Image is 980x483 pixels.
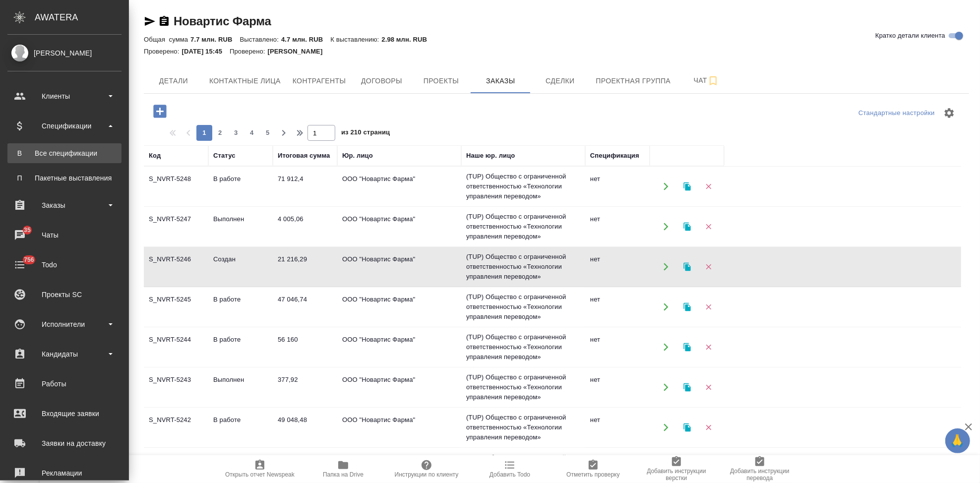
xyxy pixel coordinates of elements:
[18,225,37,235] span: 35
[190,36,240,43] p: 7.7 млн. RUB
[144,209,208,244] td: S_NVRT-5247
[2,252,126,277] a: 756Todo
[281,36,330,43] p: 4.7 млн. RUB
[596,75,671,87] span: Проектная группа
[268,48,330,55] p: [PERSON_NAME]
[358,75,405,87] span: Договоры
[585,169,650,204] td: нет
[144,249,208,284] td: S_NVRT-5246
[2,431,126,456] a: Заявки на доставку
[682,74,730,87] span: Чат
[244,128,260,138] span: 4
[381,36,434,43] p: 2.98 млн. RUB
[856,106,937,121] div: split button
[585,370,650,405] td: нет
[656,177,676,197] button: Открыть
[698,337,719,358] button: Удалить
[656,217,676,237] button: Открыть
[158,15,170,27] button: Скопировать ссылку
[144,15,156,27] button: Скопировать ссылку для ЯМессенджера
[7,89,122,104] div: Клиенты
[337,169,461,204] td: ООО "Новартис Фарма"
[468,455,551,483] button: Добавить Todo
[677,217,697,237] button: Клонировать
[566,471,619,478] span: Отметить проверку
[337,209,461,244] td: ООО "Новартис Фарма"
[273,169,337,204] td: 71 912,4
[209,75,281,87] span: Контактные лица
[228,125,244,141] button: 3
[461,367,585,407] td: (TUP) Общество с ограниченной ответственностью «Технологии управления переводом»
[466,151,515,161] div: Наше юр. лицо
[937,101,961,125] span: Настроить таблицу
[208,290,273,324] td: В работе
[7,376,122,391] div: Работы
[656,297,676,317] button: Открыть
[656,418,676,438] button: Открыть
[7,119,122,133] div: Спецификации
[144,36,190,43] p: Общая сумма
[273,410,337,445] td: 49 048,48
[2,371,126,396] a: Работы
[7,317,122,332] div: Исполнители
[342,151,373,161] div: Юр. лицо
[7,143,122,163] a: ВВсе спецификации
[2,282,126,307] a: Проекты SC
[2,401,126,426] a: Входящие заявки
[385,455,468,483] button: Инструкции по клиенту
[150,75,197,87] span: Детали
[7,436,122,451] div: Заявки на доставку
[260,125,276,141] button: 5
[477,75,524,87] span: Заказы
[337,410,461,445] td: ООО "Новартис Фарма"
[337,290,461,324] td: ООО "Новартис Фарма"
[7,466,122,481] div: Рекламации
[875,31,945,41] span: Кратко детали клиента
[144,169,208,204] td: S_NVRT-5248
[677,177,697,197] button: Клонировать
[208,410,273,445] td: В работе
[395,471,459,478] span: Инструкции по клиенту
[677,257,697,277] button: Клонировать
[677,377,697,398] button: Клонировать
[641,468,712,482] span: Добавить инструкции верстки
[677,297,697,317] button: Клонировать
[35,7,129,27] div: AWATERA
[417,75,465,87] span: Проекты
[698,217,719,237] button: Удалить
[2,223,126,247] a: 35Чаты
[273,290,337,324] td: 47 046,74
[208,249,273,284] td: Создан
[208,330,273,364] td: В работе
[656,337,676,358] button: Открыть
[590,151,639,161] div: Спецификация
[144,410,208,445] td: S_NVRT-5242
[144,330,208,364] td: S_NVRT-5244
[461,408,585,447] td: (TUP) Общество с ограниченной ответственностью «Технологии управления переводом»
[698,377,719,398] button: Удалить
[244,125,260,141] button: 4
[12,173,117,183] div: Пакетные выставления
[7,406,122,421] div: Входящие заявки
[698,257,719,277] button: Удалить
[273,330,337,364] td: 56 160
[461,247,585,287] td: (TUP) Общество с ограниченной ответственностью «Технологии управления переводом»
[144,48,182,55] p: Проверено:
[677,418,697,438] button: Клонировать
[656,257,676,277] button: Открыть
[490,471,530,478] span: Добавить Todo
[341,126,390,141] span: из 210 страниц
[7,228,122,242] div: Чаты
[302,455,385,483] button: Папка на Drive
[208,370,273,405] td: Выполнен
[182,48,230,55] p: [DATE] 15:45
[240,36,281,43] p: Выставлено:
[718,455,801,483] button: Добавить инструкции перевода
[293,75,346,87] span: Контрагенты
[461,167,585,206] td: (TUP) Общество с ограниченной ответственностью «Технологии управления переводом»
[635,455,718,483] button: Добавить инструкции верстки
[218,455,302,483] button: Открыть отчет Newspeak
[585,290,650,324] td: нет
[260,128,276,138] span: 5
[212,128,228,138] span: 2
